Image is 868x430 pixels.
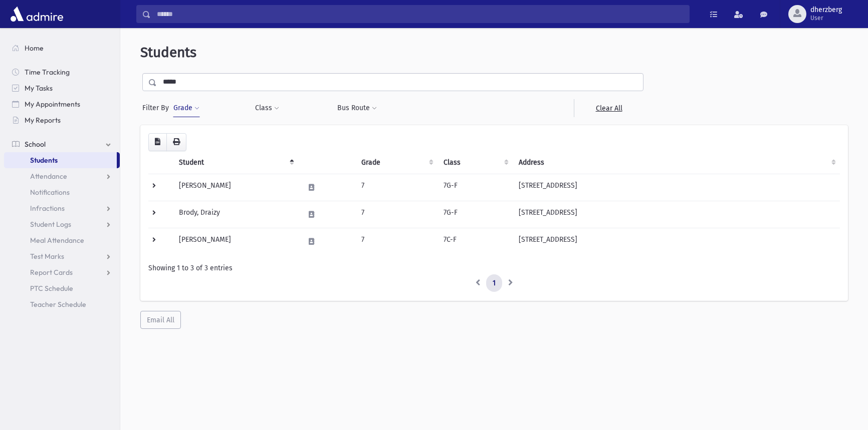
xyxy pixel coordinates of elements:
span: Infractions [30,204,65,213]
a: My Tasks [4,80,120,96]
a: Attendance [4,168,120,184]
span: Time Tracking [25,68,70,77]
a: Student Logs [4,216,120,232]
span: dherzberg [810,6,842,14]
button: CSV [148,133,167,151]
span: Students [140,44,196,61]
a: 1 [486,274,502,292]
a: Meal Attendance [4,232,120,248]
th: Class: activate to sort column ascending [438,151,513,174]
span: My Tasks [25,84,53,93]
a: Students [4,152,117,168]
a: Time Tracking [4,64,120,80]
a: School [4,136,120,152]
span: User [810,14,842,22]
button: Email All [140,311,181,329]
div: Showing 1 to 3 of 3 entries [148,263,840,273]
td: 7G-F [438,174,513,201]
td: 7G-F [438,201,513,228]
a: My Appointments [4,96,120,112]
td: 7 [355,174,438,201]
td: [STREET_ADDRESS] [513,174,840,201]
span: Teacher Schedule [30,300,86,309]
span: Notifications [30,188,70,197]
td: [STREET_ADDRESS] [513,228,840,255]
span: School [25,140,46,149]
span: Meal Attendance [30,236,84,245]
td: [STREET_ADDRESS] [513,201,840,228]
th: Student: activate to sort column descending [173,151,298,174]
button: Print [166,133,186,151]
span: Filter By [142,103,173,113]
span: Home [25,44,44,53]
button: Bus Route [337,99,377,117]
a: Infractions [4,200,120,216]
td: Brody, Draizy [173,201,298,228]
span: Test Marks [30,252,64,261]
th: Address: activate to sort column ascending [513,151,840,174]
th: Grade: activate to sort column ascending [355,151,438,174]
button: Class [255,99,280,117]
span: Report Cards [30,268,73,277]
span: PTC Schedule [30,284,73,293]
a: Test Marks [4,248,120,264]
a: Report Cards [4,264,120,280]
span: Students [30,156,58,165]
a: Home [4,40,120,56]
a: Notifications [4,184,120,200]
span: My Reports [25,116,61,125]
input: Search [151,5,689,23]
span: Student Logs [30,220,71,229]
a: Clear All [574,99,643,117]
td: 7 [355,201,438,228]
a: Teacher Schedule [4,296,120,312]
a: PTC Schedule [4,280,120,296]
td: [PERSON_NAME] [173,228,298,255]
img: AdmirePro [8,4,66,24]
td: [PERSON_NAME] [173,174,298,201]
a: My Reports [4,112,120,128]
span: My Appointments [25,100,80,109]
td: 7C-F [438,228,513,255]
button: Grade [173,99,200,117]
td: 7 [355,228,438,255]
span: Attendance [30,172,67,181]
